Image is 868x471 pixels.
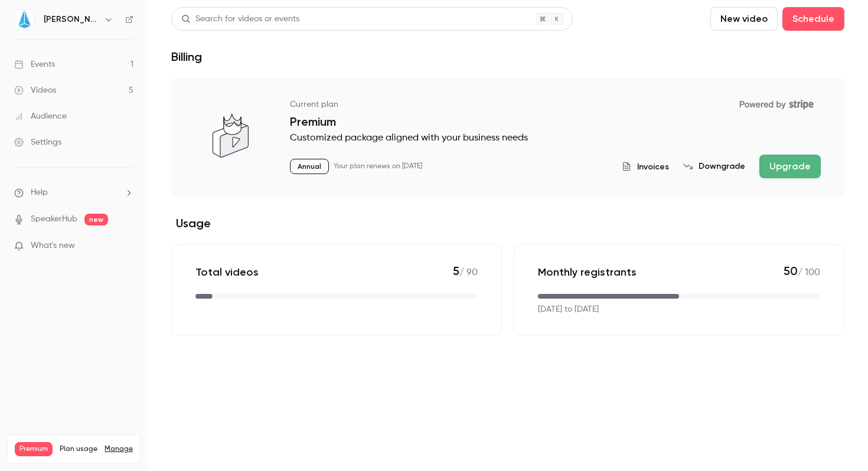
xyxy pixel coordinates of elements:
span: Plan usage [60,444,97,454]
button: Downgrade [683,161,745,172]
p: Current plan [290,99,338,110]
a: SpeakerHub [31,213,77,225]
div: Events [14,58,55,70]
p: Your plan renews on [DATE] [334,162,422,171]
button: Schedule [782,7,844,31]
button: Upgrade [759,155,821,178]
div: Settings [14,136,61,148]
div: Videos [14,84,56,96]
p: / 100 [784,264,820,280]
span: 5 [453,264,459,278]
span: 50 [784,264,798,278]
p: Annual [290,159,329,174]
h1: Billing [171,50,202,64]
button: New video [710,7,778,31]
iframe: Noticeable Trigger [119,241,133,251]
section: billing [171,78,844,335]
img: JIN [15,10,34,29]
a: Manage [105,444,133,454]
p: [DATE] to [DATE] [538,303,599,316]
span: Premium [15,442,53,456]
p: Total videos [195,265,259,279]
div: Audience [14,110,67,122]
span: What's new [31,240,75,252]
h2: Usage [171,216,844,230]
span: new [84,214,108,225]
h6: [PERSON_NAME] [44,14,99,25]
p: / 90 [453,264,478,280]
button: Invoices [622,161,669,173]
p: Premium [290,115,821,129]
li: help-dropdown-opener [14,187,133,199]
span: Invoices [637,161,669,173]
div: Search for videos or events [181,13,299,25]
span: Help [31,187,48,199]
p: Customized package aligned with your business needs [290,131,821,145]
p: Monthly registrants [538,265,637,279]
